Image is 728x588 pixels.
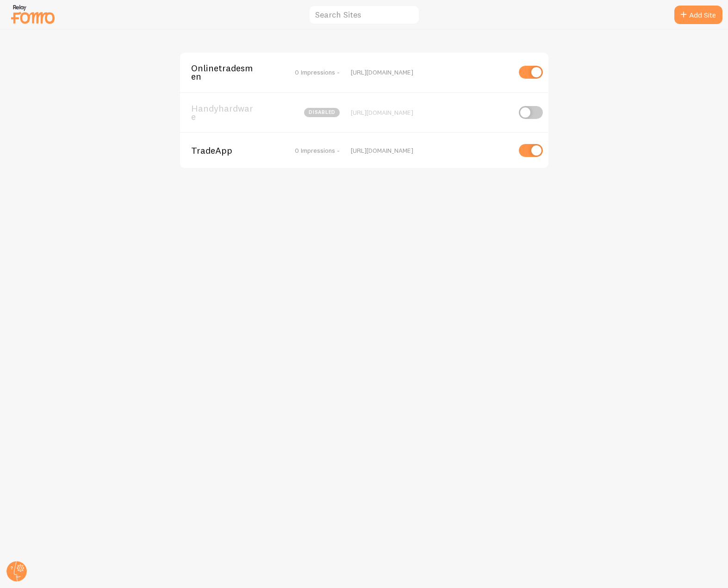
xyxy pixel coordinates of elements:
[191,104,266,121] span: Handyhardware
[351,146,510,155] div: [URL][DOMAIN_NAME]
[191,146,266,155] span: TradeApp
[295,146,340,155] span: 0 Impressions -
[351,68,510,76] div: [URL][DOMAIN_NAME]
[191,64,266,81] span: Onlinetradesmen
[10,2,56,26] img: fomo-relay-logo-orange.svg
[351,108,510,117] div: [URL][DOMAIN_NAME]
[304,108,340,117] span: disabled
[295,68,340,76] span: 0 Impressions -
